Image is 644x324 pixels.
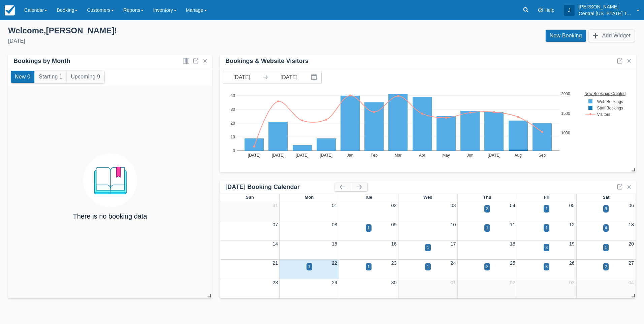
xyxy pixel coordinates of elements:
[538,8,543,12] i: Help
[332,260,337,266] a: 22
[605,225,607,231] div: 4
[67,71,104,83] button: Upcoming 9
[223,71,261,83] input: Start Date
[545,206,548,212] div: 1
[545,264,548,270] div: 3
[391,203,396,208] a: 02
[629,260,634,266] a: 27
[8,26,317,36] div: Welcome , [PERSON_NAME] !
[569,222,575,227] a: 12
[427,264,429,270] div: 1
[544,7,554,13] span: Help
[605,206,607,212] div: 9
[423,195,432,200] span: Wed
[272,241,278,247] a: 14
[332,280,337,285] a: 29
[629,222,634,227] a: 13
[367,264,370,270] div: 1
[486,264,488,270] div: 2
[5,5,15,15] img: checkfront-main-nav-mini-logo.png
[308,264,311,270] div: 1
[391,241,396,247] a: 16
[605,264,607,270] div: 2
[305,195,314,200] span: Mon
[510,222,515,227] a: 11
[451,203,456,208] a: 03
[427,245,429,251] div: 1
[629,241,634,247] a: 20
[272,260,278,266] a: 21
[569,203,575,208] a: 05
[603,195,609,200] span: Sat
[510,280,515,285] a: 02
[564,5,575,16] div: J
[11,71,34,83] button: New 0
[73,213,147,220] h4: There is no booking data
[629,280,634,285] a: 04
[569,241,575,247] a: 19
[225,183,334,191] div: [DATE] Booking Calendar
[308,71,321,83] button: Interact with the calendar and add the check-in date for your trip.
[579,10,633,17] p: Central [US_STATE] Tours
[451,260,456,266] a: 24
[332,241,337,247] a: 15
[367,225,370,231] div: 1
[483,195,491,200] span: Thu
[8,37,317,45] div: [DATE]
[225,57,309,65] div: Bookings & Website Visitors
[365,195,372,200] span: Tue
[545,225,548,231] div: 1
[391,260,396,266] a: 23
[629,203,634,208] a: 06
[589,30,635,42] button: Add Widget
[510,203,515,208] a: 04
[83,153,137,207] img: booking.png
[579,3,633,10] p: [PERSON_NAME]
[486,206,488,212] div: 3
[391,222,396,227] a: 09
[272,222,278,227] a: 07
[545,245,548,251] div: 3
[510,260,515,266] a: 25
[585,91,626,96] text: New Bookings Created
[246,195,254,200] span: Sun
[546,30,586,42] a: New Booking
[391,280,396,285] a: 30
[605,245,607,251] div: 1
[451,280,456,285] a: 01
[486,225,488,231] div: 1
[510,241,515,247] a: 18
[272,280,278,285] a: 28
[270,71,308,83] input: End Date
[451,222,456,227] a: 10
[13,57,70,65] div: Bookings by Month
[451,241,456,247] a: 17
[332,222,337,227] a: 08
[272,203,278,208] a: 31
[332,203,337,208] a: 01
[544,195,550,200] span: Fri
[35,71,66,83] button: Starting 1
[569,280,575,285] a: 03
[569,260,575,266] a: 26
